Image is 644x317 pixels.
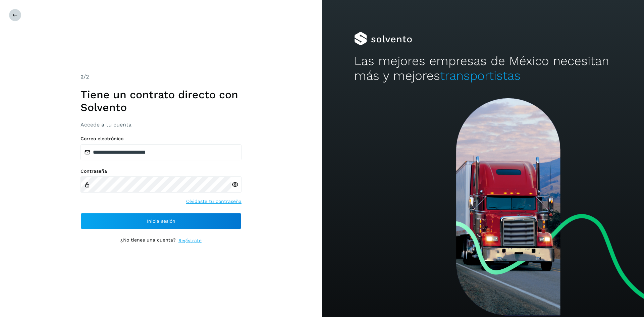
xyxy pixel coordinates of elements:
button: Inicia sesión [80,213,241,229]
label: Contraseña [80,168,241,174]
p: ¿No tienes una cuenta? [120,237,176,244]
h1: Tiene un contrato directo con Solvento [80,88,241,114]
h3: Accede a tu cuenta [80,121,241,128]
h2: Las mejores empresas de México necesitan más y mejores [354,54,612,84]
span: 2 [80,73,84,80]
a: Regístrate [178,237,202,244]
span: transportistas [440,68,521,83]
a: Olvidaste tu contraseña [186,198,241,205]
div: /2 [80,73,241,81]
span: Inicia sesión [147,219,175,223]
label: Correo electrónico [80,136,241,142]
